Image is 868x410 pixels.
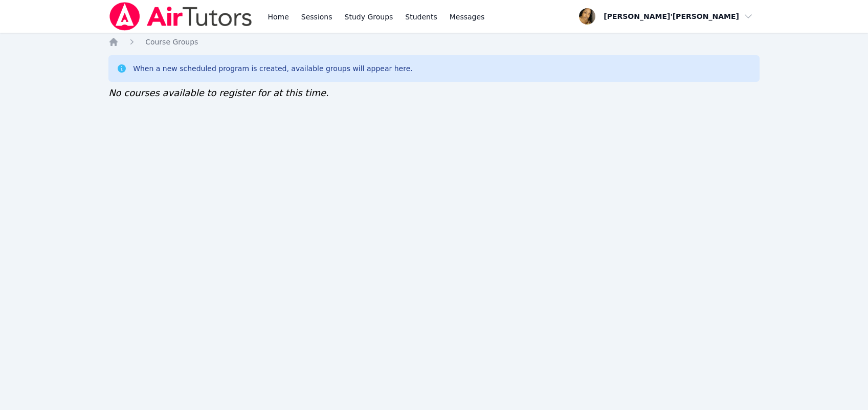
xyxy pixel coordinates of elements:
[133,63,413,74] div: When a new scheduled program is created, available groups will appear here.
[145,38,198,46] span: Course Groups
[108,2,253,31] img: Air Tutors
[108,87,329,98] span: No courses available to register for at this time.
[450,12,485,22] span: Messages
[145,37,198,47] a: Course Groups
[108,37,760,47] nav: Breadcrumb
